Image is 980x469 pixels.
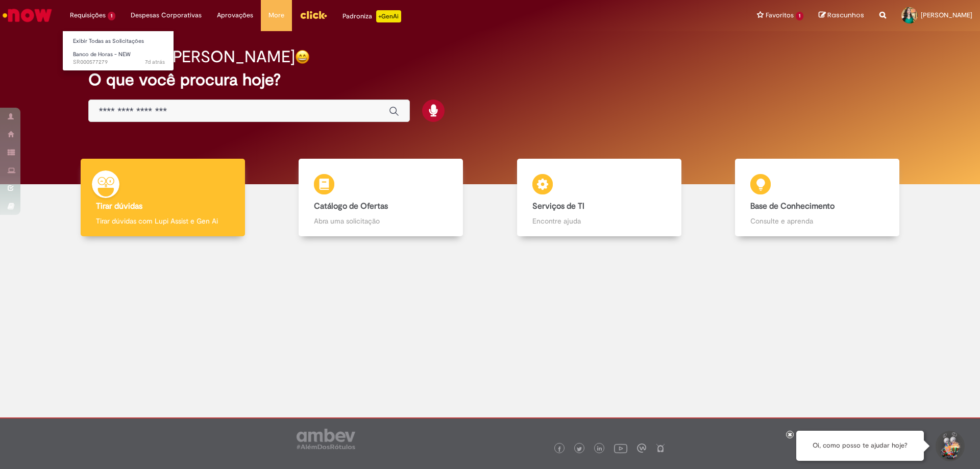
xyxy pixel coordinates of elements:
[63,36,175,47] a: Exibir Todas as Solicitações
[145,58,165,66] time: 25/09/2025 13:48:57
[557,447,562,452] img: logo_footer_facebook.png
[62,31,174,71] ul: Requisições
[88,71,892,89] h2: O que você procura hoje?
[490,159,708,237] a: Serviços de TI Encontre ajuda
[73,58,165,66] span: SR000577279
[108,12,115,20] span: 1
[597,446,602,452] img: logo_footer_linkedin.png
[827,10,864,20] span: Rascunhos
[750,216,884,226] p: Consulte e aprenda
[63,49,175,68] a: Aberto SR000577279 : Banco de Horas - NEW
[656,443,665,453] img: logo_footer_naosei.png
[272,159,491,237] a: Catálogo de Ofertas Abra uma solicitação
[88,48,295,66] h2: Boa tarde, [PERSON_NAME]
[295,50,310,64] img: happy-face.png
[300,7,327,22] img: click_logo_yellow_360x200.png
[376,10,401,22] p: +GenAi
[314,216,448,226] p: Abra uma solicitação
[577,447,582,452] img: logo_footer_twitter.png
[96,216,230,226] p: Tirar dúvidas com Lupi Assist e Gen Ai
[766,10,794,20] span: Favoritos
[532,216,666,226] p: Encontre ajuda
[796,431,924,461] div: Oi, como posso te ajudar hoje?
[54,159,272,237] a: Tirar dúvidas Tirar dúvidas com Lupi Assist e Gen Ai
[96,201,142,211] b: Tirar dúvidas
[268,10,284,20] span: More
[342,10,401,22] div: Padroniza
[1,5,54,26] img: ServiceNow
[934,431,965,461] button: Iniciar Conversa de Suporte
[70,10,106,20] span: Requisições
[819,11,864,20] a: Rascunhos
[750,201,835,211] b: Base de Conhecimento
[532,201,584,211] b: Serviços de TI
[614,441,627,455] img: logo_footer_youtube.png
[708,159,927,237] a: Base de Conhecimento Consulte e aprenda
[217,10,253,20] span: Aprovações
[297,429,355,449] img: logo_footer_ambev_rotulo_gray.png
[921,11,972,19] span: [PERSON_NAME]
[145,58,165,66] span: 7d atrás
[796,12,803,20] span: 1
[73,51,131,58] span: Banco de Horas - NEW
[131,10,202,20] span: Despesas Corporativas
[314,201,388,211] b: Catálogo de Ofertas
[637,443,646,453] img: logo_footer_workplace.png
